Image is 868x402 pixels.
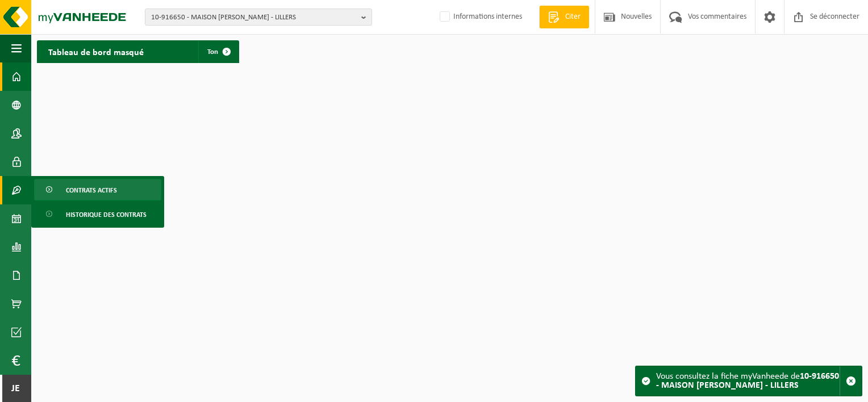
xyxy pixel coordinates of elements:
strong: 10-916650 - MAISON [PERSON_NAME] - LILLERS [656,372,839,390]
div: Vous consultez la fiche myVanheede de [656,366,840,396]
a: Citer [539,6,589,28]
a: Contrats actifs [34,179,161,200]
span: Citer [562,11,583,23]
span: Ton [207,48,218,56]
a: Ton [198,40,238,63]
span: 10-916650 - MAISON [PERSON_NAME] - LILLERS [151,9,357,26]
label: Informations internes [437,9,522,26]
h2: Tableau de bord masqué [37,40,155,62]
button: 10-916650 - MAISON [PERSON_NAME] - LILLERS [145,9,372,26]
span: Contrats actifs [66,179,117,201]
a: Historique des contrats [34,203,161,225]
span: Historique des contrats [66,204,147,225]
